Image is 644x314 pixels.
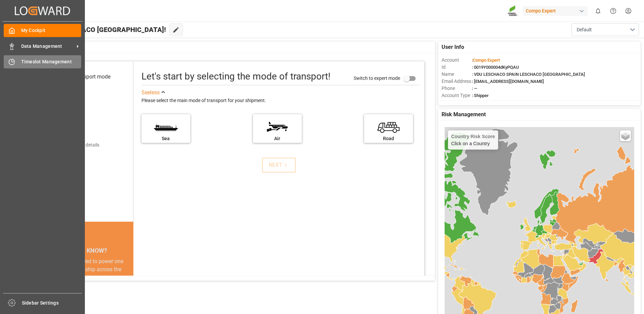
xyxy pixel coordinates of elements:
[442,78,472,85] span: Email Address
[577,26,592,33] span: Default
[354,75,400,81] span: Switch to expert mode
[472,65,519,70] span: : 0019Y000004dKyPQAU
[442,111,486,119] span: Risk Management
[451,134,495,139] h4: Country Risk Score
[141,69,330,84] div: Let's start by selecting the mode of transport!
[442,71,472,78] span: Name
[451,134,495,146] div: Click on a Country
[269,161,289,169] div: NEXT
[442,64,472,71] span: Id
[472,79,544,84] span: : [EMAIL_ADDRESS][DOMAIN_NAME]
[572,23,639,36] button: open menu
[472,72,585,77] span: : VDU LESCHACO SPAIN LESCHACO [GEOGRAPHIC_DATA]
[4,55,81,68] a: Timeslot Management
[145,135,187,142] div: Sea
[442,43,464,51] span: User Info
[21,43,74,50] span: Data Management
[141,89,160,97] div: See less
[442,85,472,92] span: Phone
[256,135,298,142] div: Air
[22,300,82,307] span: Sidebar Settings
[21,27,82,34] span: My Cockpit
[124,257,133,314] button: next slide / item
[472,93,489,98] span: : Shipper
[262,158,296,172] button: NEXT
[21,58,82,65] span: Timeslot Management
[4,24,81,37] a: My Cockpit
[473,58,500,63] span: Compo Expert
[472,58,500,63] span: :
[367,135,410,142] div: Road
[442,57,472,64] span: Account
[442,92,472,99] span: Account Type
[141,97,420,105] div: Please select the main mode of transport for your shipment.
[28,23,166,36] span: Hello VDU LESCHACO [GEOGRAPHIC_DATA]!
[620,130,631,141] a: Layers
[57,142,99,149] div: Add shipping details
[472,86,477,91] span: : —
